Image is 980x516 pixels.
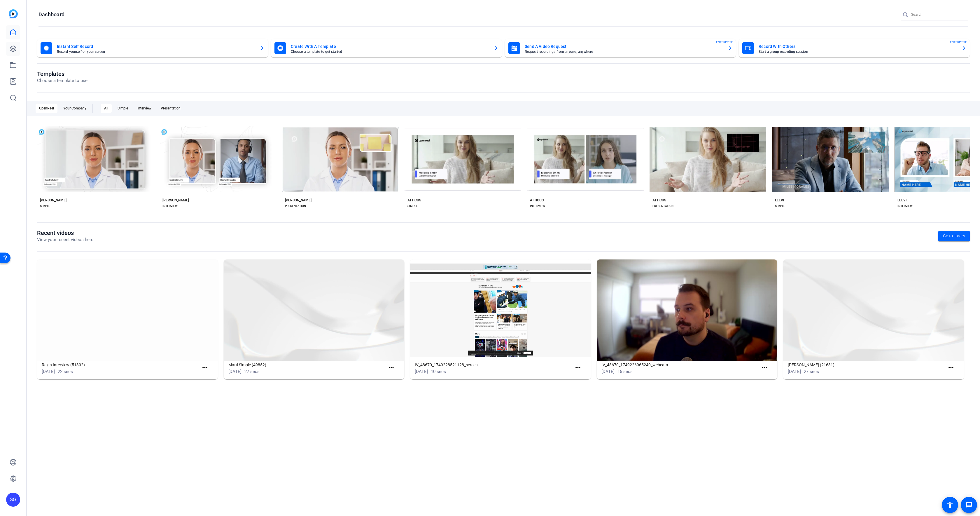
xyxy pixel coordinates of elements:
[224,259,405,361] img: Matti Simple (49852)
[530,204,545,208] div: INTERVIEW
[897,204,913,208] div: INTERVIEW
[407,198,421,203] div: ATTICUS
[57,50,255,53] mat-card-subtitle: Record yourself or your screen
[946,501,953,508] mat-icon: accessibility
[716,40,733,44] span: ENTERPRISE
[525,43,723,50] mat-card-title: Send A Video Request
[407,204,418,208] div: SIMPLE
[617,369,633,374] span: 15 secs
[157,104,184,113] div: Presentation
[291,50,489,53] mat-card-subtitle: Choose a template to get started
[530,198,544,203] div: ATTICUS
[739,39,970,57] button: Record With OthersStart a group recording sessionENTERPRISE
[201,364,209,372] mat-icon: more_horiz
[37,236,93,243] p: View your recent videos here
[597,259,778,361] img: IV_48670_1749226965240_webcam
[228,361,386,368] h1: Matti Simple (49852)
[271,39,502,57] button: Create With A TemplateChoose a template to get started
[37,39,268,57] button: Instant Self RecordRecord yourself or your screen
[6,493,20,507] div: SG
[285,198,311,203] div: [PERSON_NAME]
[37,77,87,84] p: Choose a template to use
[759,43,957,50] mat-card-title: Record With Others
[947,364,955,372] mat-icon: more_horiz
[162,198,189,203] div: [PERSON_NAME]
[938,231,970,241] a: Go to library
[574,364,582,372] mat-icon: more_horiz
[38,11,64,18] h1: Dashboard
[36,104,57,113] div: OpenReel
[40,198,66,203] div: [PERSON_NAME]
[60,104,90,113] div: Your Company
[228,369,242,374] span: [DATE]
[788,361,945,368] h1: [PERSON_NAME] (21631)
[134,104,155,113] div: Interview
[943,233,965,239] span: Go to library
[911,11,964,18] input: Search
[431,369,446,374] span: 10 secs
[37,229,93,236] h1: Recent videos
[57,43,255,50] mat-card-title: Instant Self Record
[897,198,907,203] div: LEEVI
[525,50,723,53] mat-card-subtitle: Request recordings from anyone, anywhere
[162,204,178,208] div: INTERVIEW
[37,70,87,77] h1: Templates
[505,39,736,57] button: Send A Video RequestRequest recordings from anyone, anywhereENTERPRISE
[759,50,957,53] mat-card-subtitle: Start a group recording session
[965,501,972,508] mat-icon: message
[40,204,50,208] div: SIMPLE
[42,361,199,368] h1: Reign Interview (51302)
[114,104,132,113] div: Simple
[285,204,306,208] div: PRESENTATION
[761,364,768,372] mat-icon: more_horiz
[601,361,759,368] h1: IV_48670_1749226965240_webcam
[783,259,964,361] img: Matti Simple (21631)
[244,369,260,374] span: 27 secs
[101,104,112,113] div: All
[37,259,218,361] img: Reign Interview (51302)
[388,364,395,372] mat-icon: more_horiz
[652,204,673,208] div: PRESENTATION
[950,40,967,44] span: ENTERPRISE
[9,9,18,18] img: blue-gradient.svg
[42,369,55,374] span: [DATE]
[775,198,784,203] div: LEEVI
[775,204,785,208] div: SIMPLE
[410,259,591,361] img: IV_48670_1749228521128_screen
[415,361,572,368] h1: IV_48670_1749228521128_screen
[291,43,489,50] mat-card-title: Create With A Template
[58,369,73,374] span: 22 secs
[601,369,615,374] span: [DATE]
[788,369,801,374] span: [DATE]
[415,369,428,374] span: [DATE]
[804,369,819,374] span: 27 secs
[652,198,666,203] div: ATTICUS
